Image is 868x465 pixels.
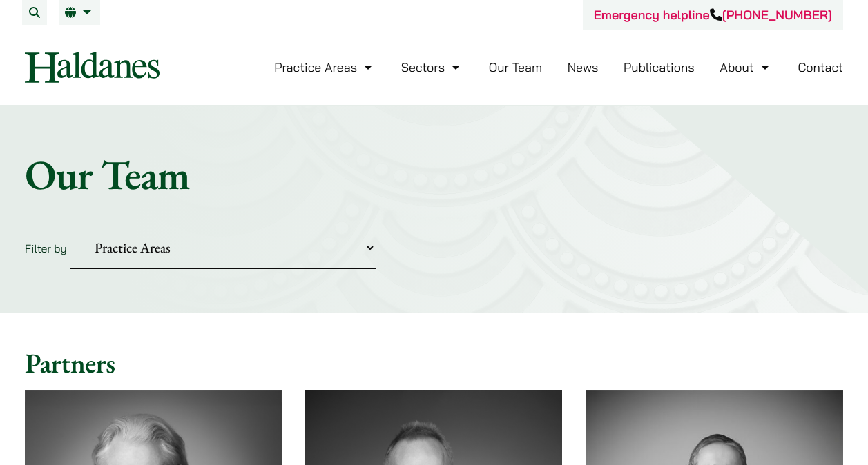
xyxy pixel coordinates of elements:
[25,52,160,83] img: Logo of Haldanes
[568,59,599,75] a: News
[594,7,832,23] a: Emergency helpline[PHONE_NUMBER]
[489,59,542,75] a: Our Team
[401,59,463,75] a: Sectors
[25,346,843,379] h2: Partners
[720,59,772,75] a: About
[274,59,376,75] a: Practice Areas
[25,150,843,199] h1: Our Team
[25,241,67,255] label: Filter by
[798,59,843,75] a: Contact
[624,59,695,75] a: Publications
[65,7,95,18] a: EN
